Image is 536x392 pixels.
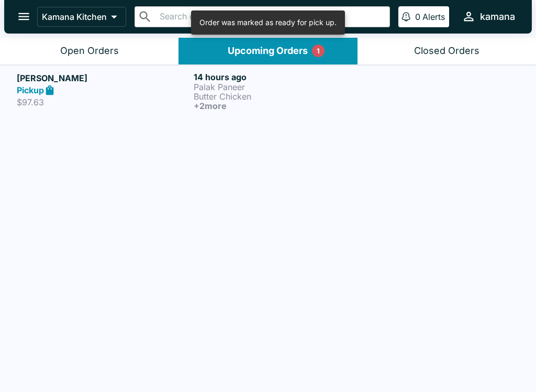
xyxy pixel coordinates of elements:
[415,12,420,22] p: 0
[194,92,366,101] p: Butter Chicken
[457,5,519,28] button: kamana
[194,101,366,111] h6: + 2 more
[422,12,445,22] p: Alerts
[194,82,366,92] p: Palak Paneer
[17,97,189,107] p: $97.63
[17,72,189,84] h5: [PERSON_NAME]
[194,72,366,82] h6: 14 hours ago
[42,12,107,22] p: Kamana Kitchen
[60,45,119,57] div: Open Orders
[10,3,37,30] button: open drawer
[37,7,126,27] button: Kamana Kitchen
[199,14,337,31] div: Order was marked as ready for pick up.
[228,45,308,57] div: Upcoming Orders
[414,45,479,57] div: Closed Orders
[17,85,44,95] strong: Pickup
[157,9,385,24] input: Search orders by name or phone number
[317,46,320,56] p: 1
[480,10,515,23] div: kamana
